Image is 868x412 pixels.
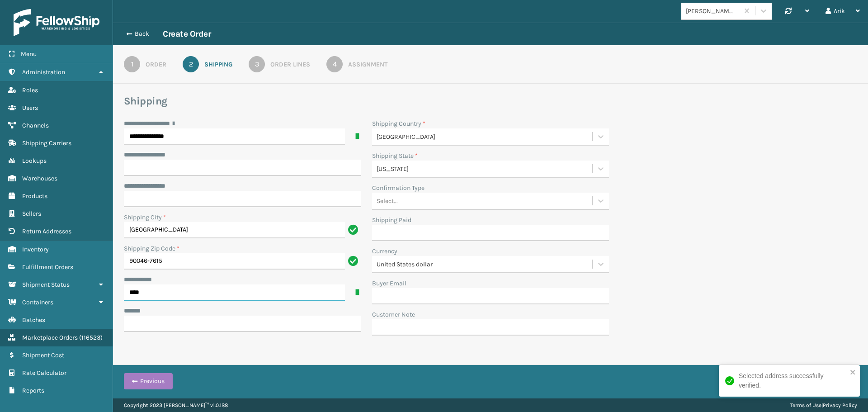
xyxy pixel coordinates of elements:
label: Customer Note [372,310,415,319]
label: Shipping Country [372,119,425,128]
label: Confirmation Type [372,183,425,193]
div: [US_STATE] [377,164,594,174]
div: 3 [249,56,265,72]
div: United States dollar [377,260,594,269]
span: Shipment Status [22,281,70,289]
span: Sellers [22,210,41,218]
label: Shipping City [124,213,166,222]
span: Shipping Carriers [22,139,71,147]
span: Administration [22,68,65,76]
h3: Shipping [124,95,857,108]
img: logo [14,9,99,36]
span: ( 116523 ) [79,334,103,341]
span: Inventory [22,246,49,253]
label: Shipping Paid [372,215,411,225]
div: Order [146,60,166,69]
span: Warehouses [22,175,57,182]
span: Fulfillment Orders [22,263,73,271]
label: Buyer Email [372,279,406,288]
div: Shipping [204,60,232,69]
label: Currency [372,246,397,256]
span: Users [22,104,38,112]
p: Copyright 2023 [PERSON_NAME]™ v 1.0.188 [124,398,228,412]
span: Menu [21,50,37,58]
div: Selected address successfully verified. [739,371,847,390]
span: Channels [22,122,49,129]
span: Containers [22,298,53,306]
span: Batches [22,316,45,324]
span: Roles [22,86,38,94]
span: Shipment Cost [22,351,64,359]
span: Return Addresses [22,227,71,235]
span: Rate Calculator [22,369,66,377]
div: 1 [124,56,140,72]
button: close [850,369,856,377]
div: Select... [377,196,398,206]
div: Assignment [348,60,387,69]
div: 4 [326,56,343,72]
span: Products [22,192,47,200]
button: Previous [124,373,173,389]
div: [GEOGRAPHIC_DATA] [377,132,594,142]
label: Shipping State [372,151,418,161]
div: Order Lines [270,60,310,69]
span: Marketplace Orders [22,334,78,341]
span: Reports [22,387,44,394]
label: Shipping Zip Code [124,244,179,253]
h3: Create Order [163,28,211,39]
button: Back [121,30,163,38]
div: [PERSON_NAME] Brands [686,6,740,16]
span: Lookups [22,157,47,165]
div: 2 [183,56,199,72]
